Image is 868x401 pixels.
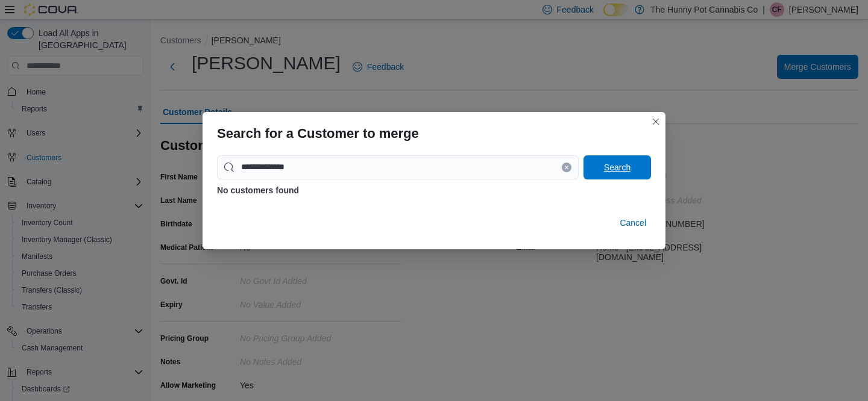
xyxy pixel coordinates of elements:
[583,155,651,179] button: Search
[604,161,631,173] span: Search
[217,185,299,195] strong: No customers found
[562,163,571,172] button: Clear input
[620,217,646,229] span: Cancel
[649,114,663,129] button: Closes this modal window
[615,211,651,235] button: Cancel
[217,126,419,141] h3: Search for a Customer to merge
